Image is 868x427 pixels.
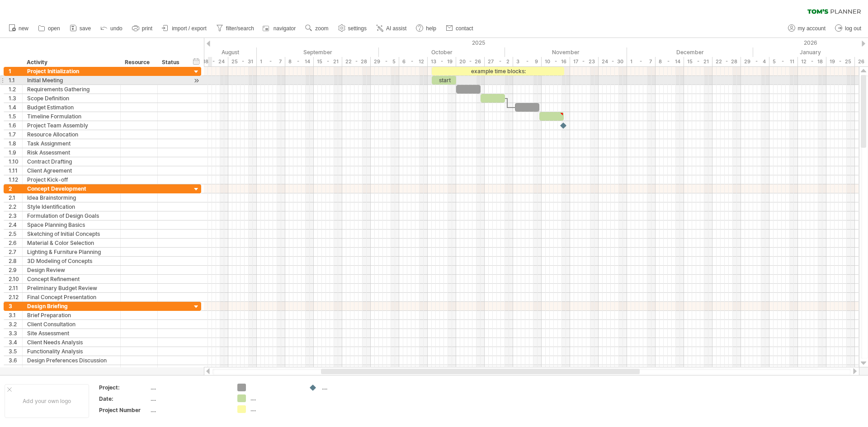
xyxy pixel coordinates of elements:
div: Site Assessment [27,329,116,338]
div: 2.3 [9,211,22,220]
div: 2.12 [9,293,22,301]
div: 1.1 [9,76,22,84]
div: 2.4 [9,221,22,229]
div: Client Needs Analysis [27,338,116,347]
div: 12 - 18 [798,57,826,66]
div: 24 - 30 [599,57,627,66]
span: contact [456,25,473,32]
div: 19 - 25 [826,57,855,66]
div: Project Team Assembly [27,121,116,130]
div: 2 [9,184,22,193]
div: Contract Drafting [27,157,116,166]
div: .... [250,394,300,402]
div: .... [322,384,371,391]
div: Activity [27,58,115,67]
span: AI assist [386,25,406,32]
div: 29 - 4 [741,57,769,66]
div: 1.5 [9,112,22,121]
a: undo [98,23,125,34]
a: save [67,23,94,34]
div: Design Preferences Discussion [27,356,116,365]
div: Project Initialization [27,67,116,75]
a: navigator [261,23,298,34]
div: example time blocks: [432,67,564,75]
span: undo [110,25,123,32]
div: 3.6 [9,356,22,365]
div: 18 - 24 [200,57,228,66]
a: import / export [160,23,209,34]
div: Task Assignment [27,139,116,148]
div: Sketching of Initial Concepts [27,230,116,238]
div: 3.5 [9,347,22,356]
div: Project Number [99,406,149,414]
a: contact [443,23,476,34]
div: start [432,76,456,84]
a: help [414,23,439,34]
div: Client Consultation [27,320,116,328]
div: .... [151,395,226,403]
div: 3.1 [9,311,22,319]
div: 1.10 [9,157,22,166]
div: 3 [9,302,22,310]
div: 1 - 7 [627,57,656,66]
div: 17 - 23 [570,57,599,66]
div: Initial Meeting [27,76,116,84]
div: Add your own logo [5,384,89,418]
div: September 2025 [257,47,379,57]
span: settings [348,25,367,32]
div: Budget Estimation [27,103,116,112]
div: Resource Allocation [27,130,116,139]
div: Material Preferences Discussion [27,365,116,374]
div: Risk Assessment [27,148,116,157]
div: 3.3 [9,329,22,338]
div: Design Review [27,266,116,274]
a: filter/search [214,23,257,34]
span: zoom [315,25,328,32]
div: Timeline Formulation [27,112,116,121]
div: 3.4 [9,338,22,347]
span: help [426,25,436,32]
span: navigator [274,25,296,32]
div: 2.2 [9,202,22,211]
div: .... [250,405,300,413]
div: 20 - 26 [456,57,485,66]
div: 29 - 5 [371,57,399,66]
div: Brief Preparation [27,311,116,319]
div: 2.1 [9,193,22,202]
a: zoom [303,23,331,34]
div: Formulation of Design Goals [27,211,116,220]
div: 3.2 [9,320,22,328]
div: 10 - 16 [542,57,570,66]
div: 25 - 31 [228,57,257,66]
div: Project: [99,384,149,391]
div: Concept Development [27,184,116,193]
div: 15 - 21 [314,57,342,66]
div: Requirements Gathering [27,85,116,94]
div: Preliminary Budget Review [27,284,116,292]
div: 3 - 9 [513,57,542,66]
span: print [142,25,152,32]
div: 1.4 [9,103,22,112]
a: log out [833,23,864,34]
span: save [80,25,91,32]
div: Final Concept Presentation [27,293,116,301]
div: 2.8 [9,257,22,265]
div: 1.3 [9,94,22,103]
div: Client Agreement [27,166,116,175]
div: Project Kick-off [27,175,116,184]
div: 8 - 14 [656,57,684,66]
a: my account [786,23,828,34]
div: 22 - 28 [342,57,371,66]
div: 15 - 21 [684,57,712,66]
div: 1 - 7 [257,57,285,66]
div: 3.7 [9,365,22,374]
div: 6 - 12 [399,57,428,66]
div: 22 - 28 [712,57,741,66]
div: 1.7 [9,130,22,139]
div: October 2025 [379,47,505,57]
div: Status [162,58,182,67]
div: 1 [9,67,22,75]
div: .... [151,384,226,391]
div: Design Briefing [27,302,116,310]
div: Resource [125,58,152,67]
